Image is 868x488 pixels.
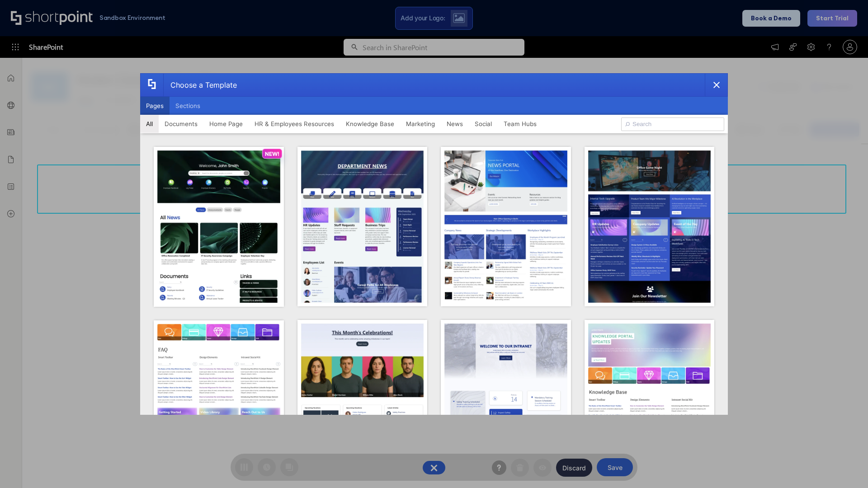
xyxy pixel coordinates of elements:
[140,73,728,415] div: template selector
[140,115,159,133] button: All
[249,115,340,133] button: HR & Employees Resources
[140,97,170,115] button: Pages
[340,115,400,133] button: Knowledge Base
[163,74,237,96] div: Choose a Template
[823,445,868,488] iframe: Chat Widget
[469,115,498,133] button: Social
[265,150,279,157] p: NEW!
[441,115,469,133] button: News
[498,115,542,133] button: Team Hubs
[159,115,203,133] button: Documents
[203,115,249,133] button: Home Page
[400,115,441,133] button: Marketing
[621,117,724,131] input: Search
[170,97,206,115] button: Sections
